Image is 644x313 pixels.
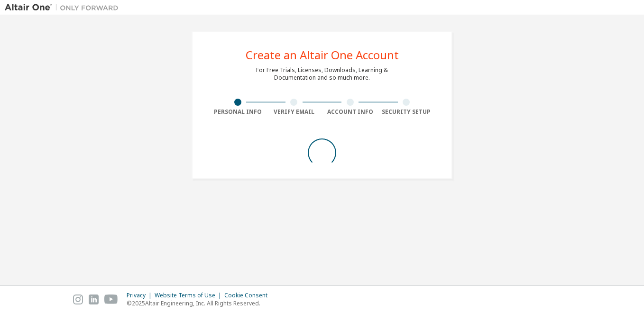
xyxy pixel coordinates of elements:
[322,108,378,116] div: Account Info
[127,299,273,307] p: © 2025 Altair Engineering, Inc. All Rights Reserved.
[210,108,266,116] div: Personal Info
[104,295,118,304] img: youtube.svg
[5,3,123,12] img: Altair One
[155,292,224,299] div: Website Terms of Use
[246,49,399,61] div: Create an Altair One Account
[127,292,155,299] div: Privacy
[89,295,99,304] img: linkedin.svg
[256,66,388,82] div: For Free Trials, Licenses, Downloads, Learning & Documentation and so much more.
[73,295,83,304] img: instagram.svg
[378,108,435,116] div: Security Setup
[266,108,322,116] div: Verify Email
[224,292,273,299] div: Cookie Consent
